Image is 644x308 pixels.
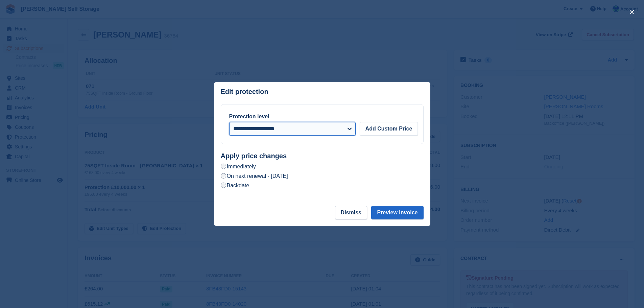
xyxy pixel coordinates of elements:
label: On next renewal - [DATE] [221,172,288,180]
button: Preview Invoice [371,206,423,219]
button: Dismiss [335,206,367,219]
strong: Apply price changes [221,152,287,160]
button: close [626,7,637,18]
input: Immediately [221,164,226,169]
label: Protection level [229,114,269,119]
label: Immediately [221,163,256,170]
input: Backdate [221,183,226,188]
button: Add Custom Price [360,122,418,136]
p: Edit protection [221,88,268,96]
label: Backdate [221,182,249,189]
input: On next renewal - [DATE] [221,173,226,179]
